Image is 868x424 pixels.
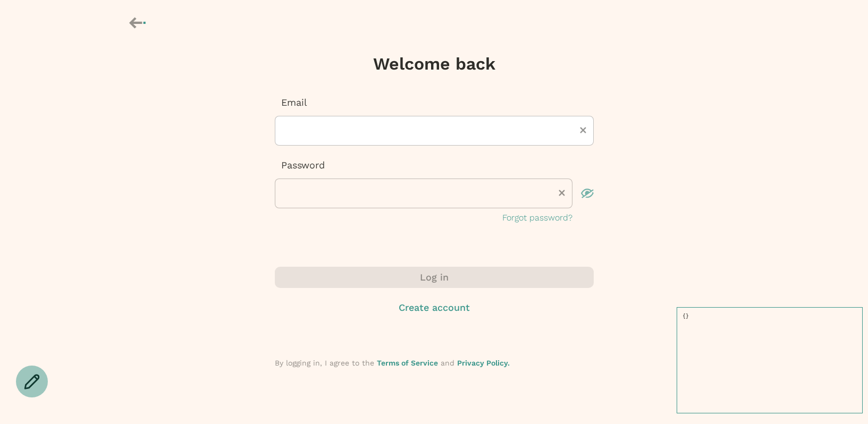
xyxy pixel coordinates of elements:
a: Terms of Service [377,359,438,367]
h1: Welcome back [373,53,495,74]
a: Privacy Policy. [457,359,510,367]
pre: {} [677,307,863,413]
p: Password [275,158,594,172]
button: Create account [275,301,594,315]
button: Forgot password? [502,211,572,224]
span: By logging in, I agree to the and [275,359,510,367]
p: Email [275,96,594,109]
